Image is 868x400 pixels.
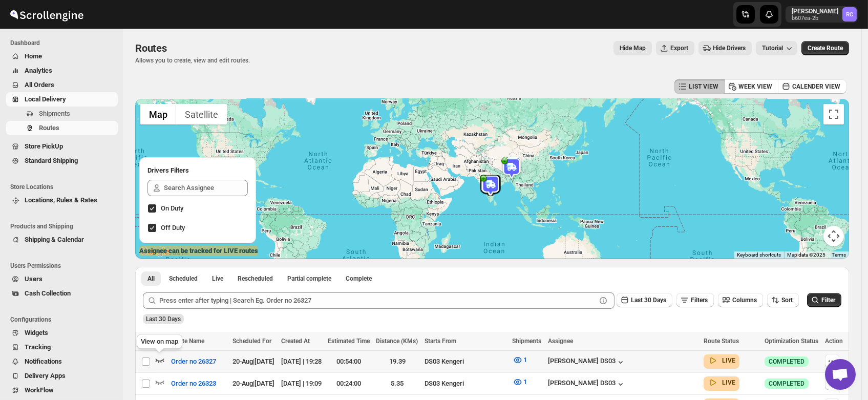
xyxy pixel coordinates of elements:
button: 1 [506,374,534,390]
button: Show satellite imagery [176,104,227,124]
p: [PERSON_NAME] [792,7,838,15]
button: [PERSON_NAME] DS03 [548,379,626,389]
button: Filter [807,293,841,307]
button: CALENDER VIEW [778,79,846,94]
span: Starts From [425,338,456,345]
button: Create Route [801,41,849,55]
span: All [147,275,155,283]
span: Analytics [25,67,52,74]
span: Products and Shipping [10,222,118,230]
b: LIVE [722,379,735,386]
span: Live [212,275,223,283]
button: Users [6,272,118,286]
span: Create Route [808,44,843,52]
button: Map action label [613,41,652,55]
span: Optimization Status [765,338,818,345]
span: Shipments [39,110,70,117]
span: Shipping & Calendar [25,236,84,243]
button: Shipping & Calendar [6,233,118,247]
span: Off Duty [161,224,185,231]
button: Routes [6,121,118,135]
a: Open chat [825,359,856,390]
button: LIVE [708,355,735,366]
span: Locations, Rules & Rates [25,196,97,204]
div: 00:54:00 [328,356,370,367]
span: WEEK VIEW [738,82,772,91]
button: Keyboard shortcuts [737,251,781,259]
span: All Orders [25,81,54,89]
span: Filters [691,297,708,304]
span: Local Delivery [25,95,66,103]
span: Last 30 Days [631,297,666,304]
span: Order no 26327 [171,356,216,367]
button: Shipments [6,107,118,121]
span: Tutorial [762,45,783,52]
span: 20-Aug | [DATE] [232,357,275,365]
span: CALENDER VIEW [792,82,840,91]
span: Last 30 Days [146,315,181,323]
p: b607ea-2b [792,15,838,22]
a: Terms [832,252,846,258]
button: WEEK VIEW [724,79,778,94]
span: Notifications [25,357,62,365]
span: Route Name [171,338,204,345]
button: Order no 26327 [165,353,222,370]
span: Delivery Apps [25,372,66,380]
button: Home [6,49,118,64]
span: Estimated Time [328,338,370,345]
span: Hide Drivers [713,44,746,52]
button: Export [656,41,694,55]
button: Cash Collection [6,286,118,301]
span: Order no 26323 [171,378,216,389]
div: [DATE] | 19:09 [281,378,322,389]
span: Route Status [704,338,739,345]
button: Tracking [6,340,118,354]
button: LIVE [708,377,735,388]
button: All routes [141,271,161,286]
span: Hide Map [620,44,646,52]
span: Scheduled [169,275,198,283]
span: Home [25,52,42,60]
div: 19.39 [376,356,418,367]
button: All Orders [6,78,118,92]
a: Open this area in Google Maps (opens a new window) [138,245,172,259]
button: Toggle fullscreen view [823,104,844,124]
button: [PERSON_NAME] DS03 [548,357,626,367]
span: 1 [524,356,527,364]
h2: Drivers Filters [147,165,248,176]
span: Assignee [548,338,573,345]
button: Notifications [6,354,118,369]
span: Routes [135,42,167,54]
button: 1 [506,352,534,368]
button: Last 30 Days [617,293,672,307]
span: Configurations [10,315,118,324]
span: Action [825,338,843,345]
button: Show street map [140,104,176,124]
button: Order no 26323 [165,375,222,392]
span: 1 [524,378,527,386]
span: Sort [781,297,793,304]
text: RC [846,11,853,18]
span: Rescheduled [238,275,273,283]
label: Assignee can be tracked for LIVE routes [139,246,258,256]
button: Filters [676,293,714,307]
span: On Duty [161,204,183,212]
button: Analytics [6,64,118,78]
input: Press enter after typing | Search Eg. Order no 26327 [159,292,596,309]
button: Tutorial [756,41,797,55]
span: Columns [732,297,757,304]
button: Columns [718,293,763,307]
span: Users Permissions [10,262,118,270]
span: Partial complete [287,275,331,283]
input: Search Assignee [164,180,248,196]
div: 5.35 [376,378,418,389]
button: Sort [767,293,799,307]
span: LIST VIEW [689,82,718,91]
span: Rahul Chopra [842,7,857,22]
span: Standard Shipping [25,157,78,164]
button: User menu [786,6,858,23]
span: Filter [821,297,835,304]
img: ScrollEngine [8,2,85,27]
